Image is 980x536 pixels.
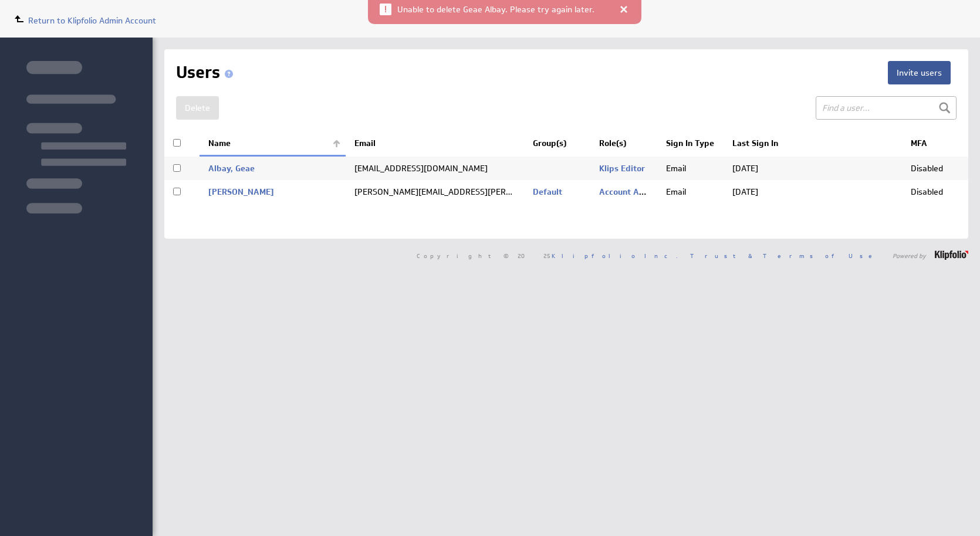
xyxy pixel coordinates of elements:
[902,156,968,181] td: Disabled
[417,253,678,259] span: Copyright © 2025
[724,131,902,156] th: Last Sign In
[12,12,26,26] img: to-parent.svg
[902,131,968,156] th: MFA
[200,180,346,203] td: Stretten, Anthony
[524,180,590,203] td: Default
[657,131,724,156] th: Sign In Type
[590,131,657,156] th: Role(s)
[732,163,758,174] span: Oct 13, 2025 9:02 AM
[590,156,657,181] td: Klips Editor
[346,131,524,156] th: Email
[552,252,678,260] a: Klipfolio Inc.
[732,186,758,197] span: Oct 13, 2025 7:47 AM
[26,61,126,213] img: skeleton-sidenav.svg
[590,180,657,203] td: Account Administrator, Klips Editor, Klips Viewer, PowerMetrics Editor
[599,163,645,174] a: Klips Editor
[208,163,255,174] a: Albay, Geae
[690,252,880,260] a: Trust & Terms of Use
[902,180,968,203] td: Disabled
[12,15,156,26] a: Return to Klipfolio Admin Account
[346,156,524,181] td: geaemail+global@gmail.com
[208,186,274,197] a: [PERSON_NAME]
[28,15,156,26] span: Return to Klipfolio Admin Account
[893,253,926,259] span: Powered by
[533,186,562,197] a: Default
[888,61,951,84] button: Invite users
[657,180,724,203] td: Email
[524,131,590,156] th: Group(s)
[200,131,346,156] th: Name
[935,250,968,260] img: logo-footer.png
[176,96,219,120] button: Delete
[599,186,688,197] a: Account Administrator
[346,180,524,203] td: anthony.stretten@globaloffice.co.uk
[397,5,594,15] span: Unable to delete Geae Albay. Please try again later.
[816,96,957,120] input: Find a user...
[176,61,238,84] h1: Users
[200,156,346,181] td: Albay, Geae
[657,156,724,181] td: Email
